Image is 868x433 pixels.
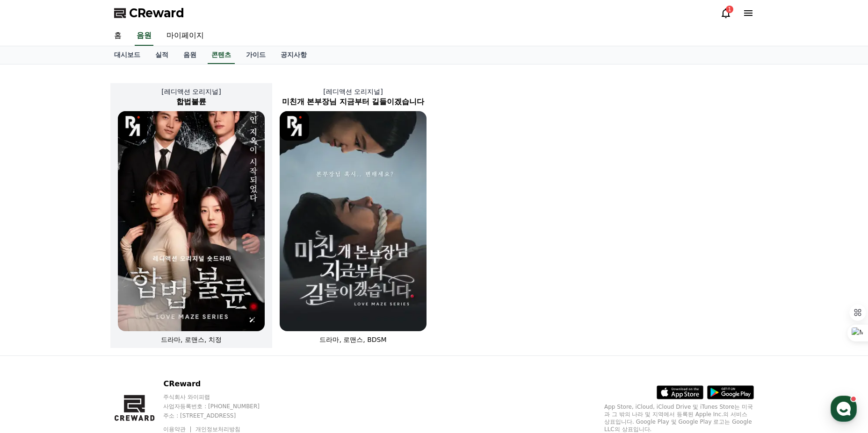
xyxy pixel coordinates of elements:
p: CReward [163,378,277,390]
a: 콘텐츠 [208,46,235,64]
a: 대화 [62,296,121,319]
a: 1 [720,7,731,19]
p: 주소 : [STREET_ADDRESS] [163,412,277,419]
span: 드라마, 로맨스, 치정 [161,336,222,343]
p: [레디액션 오리지널] [110,87,272,96]
a: CReward [114,6,184,21]
span: CReward [129,6,184,21]
div: 1 [726,6,733,13]
a: 홈 [3,296,62,319]
span: 홈 [29,310,35,318]
h2: 미친개 본부장님 지금부터 길들이겠습니다 [272,96,434,107]
a: 실적 [148,46,176,64]
a: [레디액션 오리지널] 미친개 본부장님 지금부터 길들이겠습니다 미친개 본부장님 지금부터 길들이겠습니다 [object Object] Logo 드라마, 로맨스, BDSM [272,79,434,352]
img: 합법불륜 [118,111,265,331]
a: 개인정보처리방침 [195,426,240,433]
img: [object Object] Logo [280,111,309,141]
h2: 합법불륜 [110,96,272,107]
a: 음원 [176,46,204,64]
a: 설정 [121,296,180,319]
p: App Store, iCloud, iCloud Drive 및 iTunes Store는 미국과 그 밖의 나라 및 지역에서 등록된 Apple Inc.의 서비스 상표입니다. Goo... [604,403,754,433]
a: [레디액션 오리지널] 합법불륜 합법불륜 [object Object] Logo 드라마, 로맨스, 치정 [110,79,272,352]
a: 대시보드 [107,46,148,64]
span: 대화 [86,311,97,318]
a: 이용약관 [163,426,193,433]
p: [레디액션 오리지널] [272,87,434,96]
p: 사업자등록번호 : [PHONE_NUMBER] [163,403,277,410]
span: 설정 [145,310,156,318]
a: 마이페이지 [159,26,211,46]
img: 미친개 본부장님 지금부터 길들이겠습니다 [280,111,427,331]
a: 음원 [135,26,153,46]
a: 홈 [107,26,129,46]
img: [object Object] Logo [118,111,147,141]
p: 주식회사 와이피랩 [163,393,277,401]
a: 가이드 [239,46,273,64]
span: 드라마, 로맨스, BDSM [319,336,386,343]
a: 공지사항 [273,46,314,64]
